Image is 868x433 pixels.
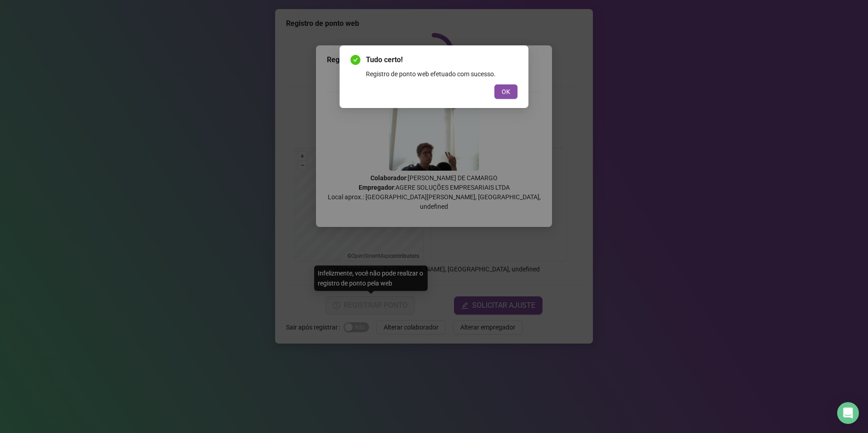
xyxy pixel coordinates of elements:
[366,54,518,65] span: Tudo certo!
[366,69,518,79] div: Registro de ponto web efetuado com sucesso.
[502,87,510,97] span: OK
[350,55,360,65] span: check-circle
[837,402,859,424] div: Open Intercom Messenger
[494,84,518,99] button: OK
